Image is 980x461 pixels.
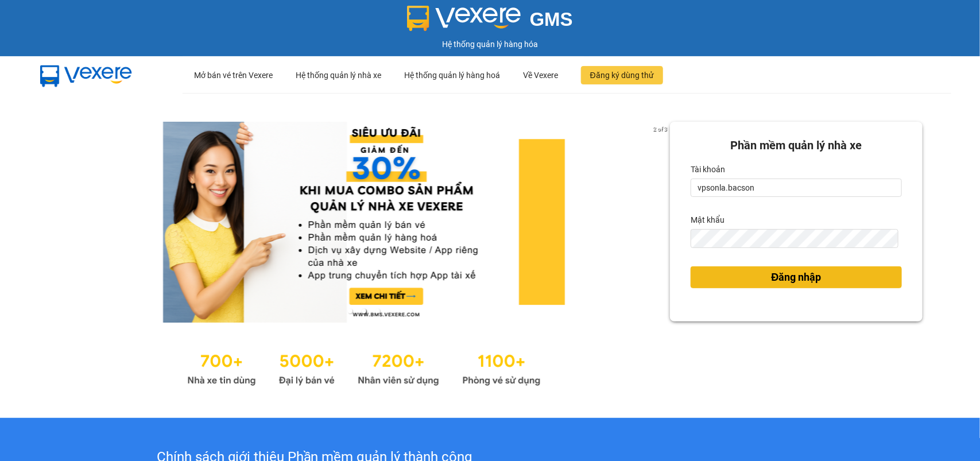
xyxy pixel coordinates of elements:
[57,122,73,323] button: previous slide / item
[194,57,273,94] div: Mở bán vé trên Vexere
[187,346,541,389] img: Statistics.png
[772,269,822,285] span: Đăng nhập
[407,17,573,26] a: GMS
[29,56,144,94] img: mbUUG5Q.png
[530,9,573,30] span: GMS
[3,38,977,51] div: Hệ thống quản lý hàng hóa
[296,57,381,94] div: Hệ thống quản lý nhà xe
[581,66,663,84] button: Đăng ký dùng thử
[691,229,898,247] input: Mật khẩu
[523,57,558,94] div: Về Vexere
[691,266,902,288] button: Đăng nhập
[650,122,670,137] p: 2 of 3
[691,160,725,179] label: Tài khoản
[407,6,521,31] img: logo 2
[691,137,902,154] div: Phần mềm quản lý nhà xe
[691,211,725,229] label: Mật khẩu
[404,57,500,94] div: Hệ thống quản lý hàng hoá
[590,69,654,82] span: Đăng ký dùng thử
[375,309,380,313] li: slide item 3
[654,122,670,323] button: next slide / item
[348,309,353,313] li: slide item 1
[691,179,902,197] input: Tài khoản
[362,309,366,313] li: slide item 2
